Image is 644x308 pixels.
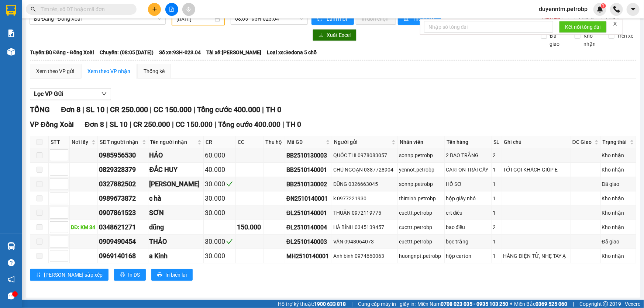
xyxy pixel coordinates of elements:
[99,222,147,232] div: 0348621271
[31,7,36,12] span: search
[613,21,618,26] span: close
[205,179,234,189] div: 30.000
[424,21,553,33] input: Nhập số tổng đài
[446,223,490,231] div: bao điều
[285,235,333,249] td: ĐL2510140003
[446,252,490,260] div: hộp carton
[7,30,15,37] img: solution-icon
[602,194,635,203] div: Kho nhận
[41,5,128,13] input: Tìm tên, số ĐT hoặc mã đơn
[285,220,333,235] td: ĐL2510140004
[333,223,396,231] div: HÀ BÍNH 0345139457
[7,242,15,250] img: warehouse-icon
[226,238,233,245] span: check
[205,236,234,247] div: 30.000
[510,302,512,305] span: ⚪️
[144,67,165,75] div: Thống kê
[149,165,203,175] div: ĐẮC HUY
[148,206,204,220] td: SƠN
[165,271,187,279] span: In biên lai
[218,120,280,129] span: Tổng cước 400.000
[602,223,635,231] div: Kho nhận
[602,252,635,260] div: Kho nhận
[8,293,15,300] span: message
[154,105,192,114] span: CC 150.000
[186,7,191,12] span: aim
[417,300,508,308] span: Miền Nam
[333,238,396,246] div: VÂN 0948064073
[99,179,147,189] div: 0327882502
[110,105,148,114] span: CR 250.000
[150,105,152,114] span: |
[30,49,94,55] b: Tuyến: Bù Đăng - Đồng Xoài
[148,3,161,16] button: plus
[602,151,635,159] div: Kho nhận
[318,32,324,38] span: download
[285,206,333,220] td: ĐL2510140001
[286,180,331,189] div: BB2510130002
[446,238,490,246] div: bọc trắng
[30,120,74,129] span: VP Đồng Xoài
[193,105,195,114] span: |
[446,166,490,174] div: CARTON TRÁI CÂY
[149,150,203,160] div: HẢO
[398,136,445,148] th: Nhân viên
[169,7,174,12] span: file-add
[72,138,90,146] span: Nơi lấy
[286,151,331,160] div: BB2510130003
[182,3,195,16] button: aim
[36,272,41,278] span: sort-ascending
[333,166,396,174] div: CHÚ NGOẠN 0387728904
[165,3,178,16] button: file-add
[601,3,606,8] sup: 1
[82,105,84,114] span: |
[149,179,203,189] div: [PERSON_NAME]
[503,252,569,260] div: HÀNG ĐIỆN TỬ, NHẸ TAY Ạ
[327,31,351,39] span: Xuất Excel
[98,191,148,206] td: 0989673872
[493,238,500,246] div: 1
[503,166,569,174] div: TỚI GỌI KHÁCH GIÚP E
[602,238,635,246] div: Đã giao
[351,300,352,308] span: |
[148,235,204,249] td: THẢO
[214,120,216,129] span: |
[99,193,147,204] div: 0989673872
[34,89,63,98] span: Lọc VP Gửi
[148,163,204,177] td: ĐẮC HUY
[6,5,16,16] img: logo-vxr
[114,269,146,281] button: printerIn DS
[602,209,635,217] div: Kho nhận
[285,177,333,191] td: BB2510130002
[559,21,607,33] button: Kết nối tổng đài
[282,120,284,129] span: |
[356,13,396,25] button: In đơn chọn
[30,105,50,114] span: TỔNG
[267,48,317,56] span: Loại xe: Sedona 5 chỗ
[99,150,147,160] div: 0985956530
[236,136,264,148] th: CC
[99,236,147,247] div: 0909490454
[286,223,331,232] div: ĐL2510140004
[176,120,213,129] span: CC 150.000
[327,15,348,23] span: Làm mới
[573,300,574,308] span: |
[535,301,567,307] strong: 0369 525 060
[157,272,162,278] span: printer
[148,249,204,263] td: a Kính
[34,13,161,24] span: Bù Đăng - Đồng Xoài
[8,276,15,283] span: notification
[572,138,593,146] span: ĐC Giao
[333,151,396,159] div: QUỐC THI 0978083057
[98,177,148,191] td: 0327882502
[36,67,74,75] div: Xem theo VP gửi
[130,120,131,129] span: |
[101,91,107,97] span: down
[399,252,443,260] div: huongnpt.petrobp
[311,13,354,25] button: syncLàm mới
[603,138,628,146] span: Trạng thái
[493,151,500,159] div: 2
[205,208,234,218] div: 30.000
[286,252,331,261] div: MH2510140001
[413,15,435,23] span: Thống kê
